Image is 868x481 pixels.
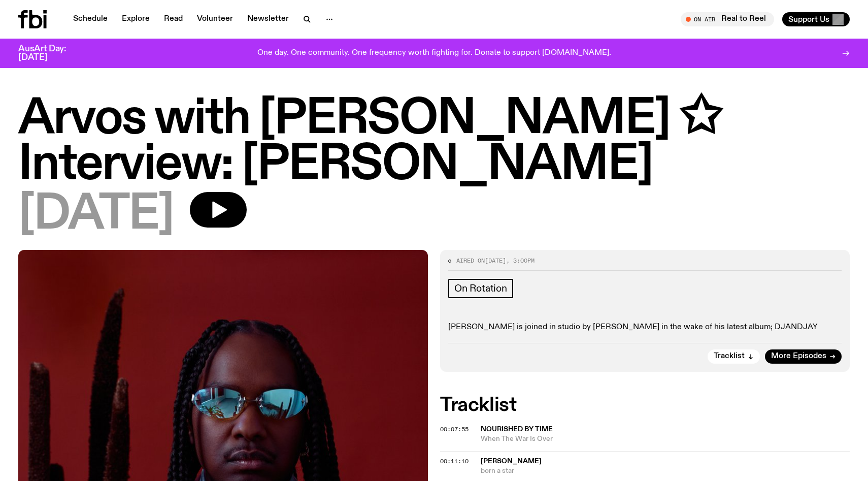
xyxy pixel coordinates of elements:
[440,457,469,465] span: 00:11:10
[714,352,745,360] span: Tracklist
[788,15,829,24] span: Support Us
[485,256,506,265] span: [DATE]
[765,349,842,364] a: More Episodes
[448,323,842,332] p: [PERSON_NAME] is joined in studio by [PERSON_NAME] in the wake of his latest album; DJANDJAY
[116,12,156,26] a: Explore
[454,283,507,294] span: On Rotation
[440,396,850,414] h2: Tracklist
[456,256,485,265] span: Aired on
[440,427,469,432] button: 00:07:55
[241,12,295,26] a: Newsletter
[440,459,469,464] button: 00:11:10
[257,49,611,58] p: One day. One community. One frequency worth fighting for. Donate to support [DOMAIN_NAME].
[18,192,174,238] span: [DATE]
[481,426,553,433] span: Nourished By Time
[67,12,114,26] a: Schedule
[18,45,83,62] h3: AusArt Day: [DATE]
[440,425,469,433] span: 00:07:55
[158,12,189,26] a: Read
[481,466,850,476] span: born a star
[481,434,850,444] span: When The War Is Over
[708,349,760,364] button: Tracklist
[506,256,535,265] span: , 3:00pm
[681,12,774,26] button: On AirReal to Reel
[191,12,239,26] a: Volunteer
[18,97,850,188] h1: Arvos with [PERSON_NAME] ✩ Interview: [PERSON_NAME]
[782,12,850,26] button: Support Us
[481,458,542,465] span: [PERSON_NAME]
[771,352,826,360] span: More Episodes
[448,279,513,298] a: On Rotation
